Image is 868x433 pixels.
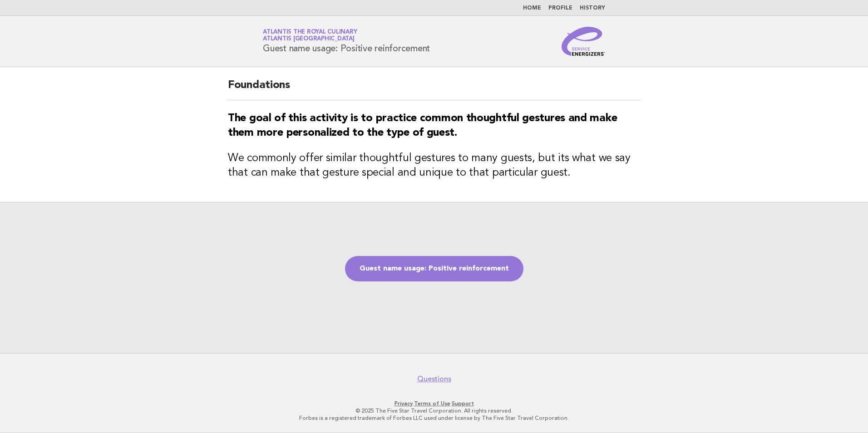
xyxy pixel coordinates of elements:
[414,400,450,407] a: Terms of Use
[580,5,605,11] a: History
[523,5,541,11] a: Home
[228,78,640,100] h2: Foundations
[417,374,451,384] a: Questions
[228,113,617,138] strong: The goal of this activity is to practice common thoughtful gestures and make them more personaliz...
[156,414,712,422] p: Forbes is a registered trademark of Forbes LLC used under license by The Five Star Travel Corpora...
[263,30,430,53] h1: Guest name usage: Positive reinforcement
[156,400,712,407] p: · ·
[345,256,523,281] a: Guest name usage: Positive reinforcement
[395,400,413,407] a: Privacy
[228,151,640,180] h3: We commonly offer similar thoughtful gestures to many guests, but its what we say that can make t...
[562,27,605,56] img: Service Energizers
[263,36,355,42] span: Atlantis [GEOGRAPHIC_DATA]
[452,400,474,407] a: Support
[548,5,572,11] a: Profile
[263,29,357,42] a: Atlantis the Royal CulinaryAtlantis [GEOGRAPHIC_DATA]
[156,407,712,414] p: © 2025 The Five Star Travel Corporation. All rights reserved.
